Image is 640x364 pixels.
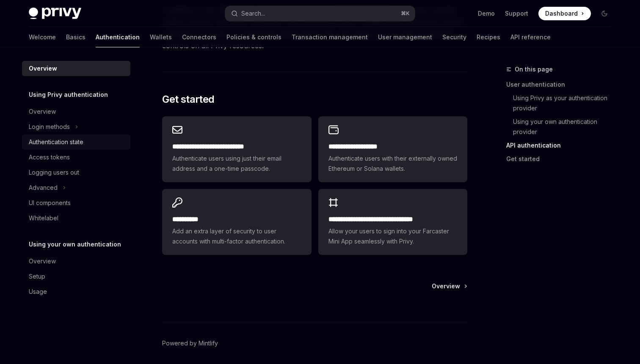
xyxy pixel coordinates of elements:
[29,183,58,193] div: Advanced
[29,239,121,249] h5: Using your own authentication
[328,226,457,246] span: Allow your users to sign into your Farcaster Mini App seamlessly with Privy.
[22,61,130,76] a: Overview
[29,167,79,178] div: Logging users out
[545,9,578,18] span: Dashboard
[505,9,528,18] a: Support
[226,27,281,47] a: Policies & controls
[29,137,83,147] div: Authentication state
[538,7,591,20] a: Dashboard
[515,64,553,74] span: On this page
[401,10,410,17] span: ⌘ K
[22,211,130,226] a: Whitelabel
[29,90,108,100] h5: Using Privy authentication
[22,134,130,150] a: Authentication state
[29,122,70,132] div: Login methods
[96,27,140,47] a: Authentication
[510,27,551,47] a: API reference
[22,269,130,284] a: Setup
[432,282,466,290] a: Overview
[162,93,214,106] span: Get started
[378,27,432,47] a: User management
[162,339,218,348] a: Powered by Mintlify
[29,107,56,117] div: Overview
[442,27,466,47] a: Security
[29,8,81,19] img: dark logo
[29,271,45,282] div: Setup
[506,78,618,91] a: User authentication
[477,27,500,47] a: Recipes
[172,226,301,246] span: Add an extra layer of security to user accounts with multi-factor authentication.
[513,115,618,139] a: Using your own authentication provider
[22,150,130,165] a: Access tokens
[162,189,311,255] a: **** *****Add an extra layer of security to user accounts with multi-factor authentication.
[182,27,216,47] a: Connectors
[22,195,130,211] a: UI components
[432,282,460,290] span: Overview
[506,152,618,166] a: Get started
[29,198,71,208] div: UI components
[29,213,58,223] div: Whitelabel
[172,153,301,174] span: Authenticate users using just their email address and a one-time passcode.
[598,7,611,20] button: Toggle dark mode
[29,152,70,162] div: Access tokens
[22,284,130,299] a: Usage
[29,27,56,47] a: Welcome
[292,27,368,47] a: Transaction management
[328,153,457,174] span: Authenticate users with their externally owned Ethereum or Solana wallets.
[29,63,57,74] div: Overview
[506,139,618,152] a: API authentication
[318,116,467,182] a: **** **** **** ****Authenticate users with their externally owned Ethereum or Solana wallets.
[478,9,495,18] a: Demo
[150,27,172,47] a: Wallets
[22,254,130,269] a: Overview
[241,8,265,19] div: Search...
[29,256,56,266] div: Overview
[22,104,130,119] a: Overview
[66,27,86,47] a: Basics
[513,91,618,115] a: Using Privy as your authentication provider
[22,165,130,180] a: Logging users out
[225,6,415,21] button: Search...⌘K
[29,287,47,297] div: Usage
